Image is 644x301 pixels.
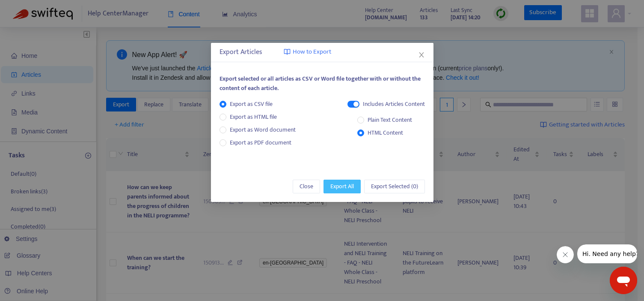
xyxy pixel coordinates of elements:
iframe: Message from company [577,244,637,263]
span: How to Export [293,47,331,57]
iframe: Close message [557,246,574,263]
span: Close [300,182,313,191]
div: Includes Articles Content [363,99,425,109]
span: Export selected or all articles as CSV or Word file together with or without the content of each ... [220,74,421,93]
button: Export Selected (0) [364,180,425,193]
span: Hi. Need any help? [5,6,62,13]
span: HTML Content [364,128,407,138]
span: Export as HTML file [226,112,280,122]
span: Export as PDF document [230,138,291,147]
a: How to Export [284,47,331,57]
span: Export as CSV file [226,99,276,109]
button: Close [293,180,320,193]
iframe: Button to launch messaging window [610,267,637,294]
span: Export All [330,182,354,191]
button: Close [417,50,426,60]
button: Export All [323,180,361,193]
div: Export Articles [220,47,425,57]
img: image-link [284,48,291,55]
span: close [418,51,425,58]
span: Export as Word document [226,125,299,135]
span: Plain Text Content [364,115,415,125]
